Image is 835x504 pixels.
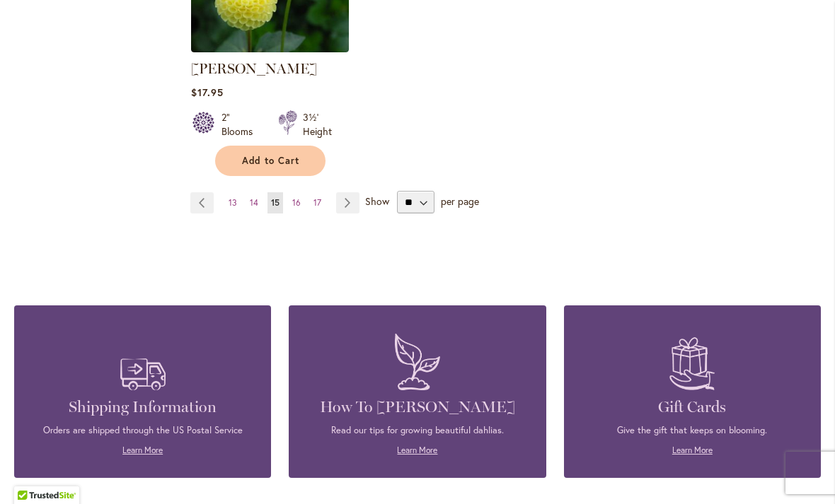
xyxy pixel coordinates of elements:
[246,192,262,213] a: 14
[191,42,349,55] a: LITTLE SCOTTIE
[313,197,321,208] span: 17
[122,445,163,455] a: Learn More
[672,445,713,455] a: Learn More
[310,397,524,417] h4: How To [PERSON_NAME]
[225,192,241,213] a: 13
[365,194,389,208] span: Show
[11,454,50,493] iframe: Launch Accessibility Center
[191,86,224,99] span: $17.95
[397,445,437,455] a: Learn More
[441,194,479,208] span: per page
[271,197,280,208] span: 15
[35,424,250,437] p: Orders are shipped through the US Postal Service
[221,110,261,139] div: 2" Blooms
[242,155,300,167] span: Add to Cart
[289,192,304,213] a: 16
[303,110,332,139] div: 3½' Height
[585,397,800,417] h4: Gift Cards
[229,197,237,208] span: 13
[35,397,250,417] h4: Shipping Information
[250,197,258,208] span: 14
[310,424,524,437] p: Read our tips for growing beautiful dahlias.
[310,192,325,213] a: 17
[585,424,800,437] p: Give the gift that keeps on blooming.
[191,60,317,77] a: [PERSON_NAME]
[292,197,301,208] span: 16
[215,146,326,176] button: Add to Cart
